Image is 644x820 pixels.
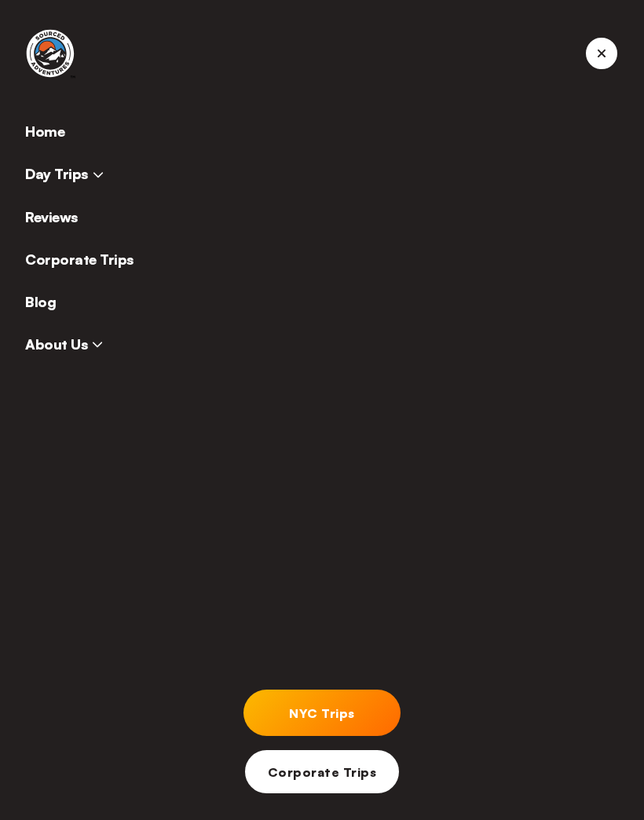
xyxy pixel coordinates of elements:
img: Sourced Adventures company logo [25,28,75,79]
a: Corporate Trips [243,749,401,795]
a: Reviews [25,208,78,225]
a: Home [25,123,64,140]
a: Corporate Trips [25,251,134,268]
span: About Us [25,335,103,353]
a: Blog [25,293,56,310]
span: Day Trips [25,165,104,182]
a: NYC Trips [243,690,401,736]
button: mobile menu [584,36,619,71]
